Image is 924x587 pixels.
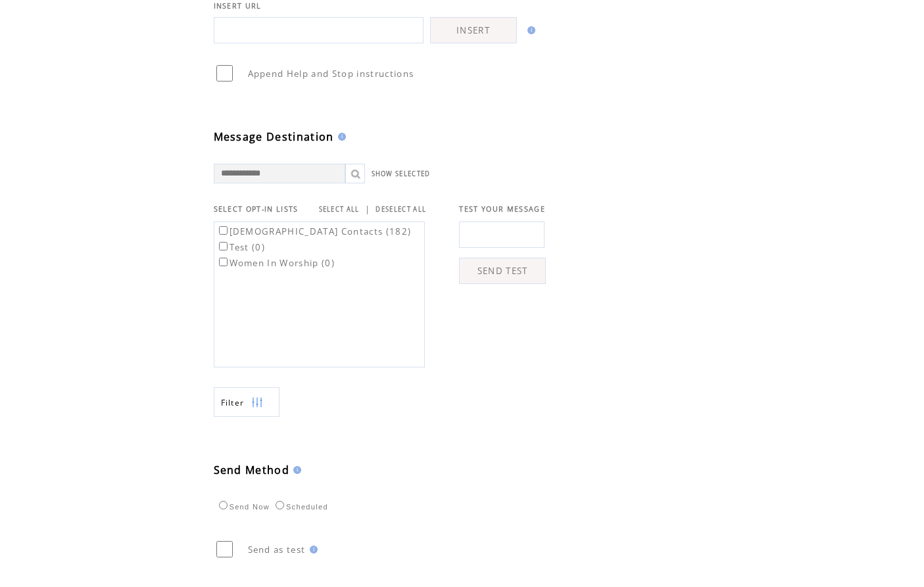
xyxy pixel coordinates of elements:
[248,544,306,555] span: Send as test
[459,204,545,214] span: TEST YOUR MESSAGE
[221,397,245,408] span: Show filters
[376,205,426,214] a: DESELECT ALL
[430,17,517,43] a: INSERT
[251,388,263,417] img: filters.png
[248,68,414,80] span: Append Help and Stop instructions
[219,226,228,235] input: [DEMOGRAPHIC_DATA] Contacts (182)
[289,466,301,474] img: help.gif
[365,203,370,215] span: |
[319,205,360,214] a: SELECT ALL
[216,225,412,237] label: [DEMOGRAPHIC_DATA] Contacts (182)
[272,503,328,511] label: Scheduled
[214,463,290,477] span: Send Method
[219,242,228,250] input: Test (0)
[219,258,228,266] input: Women In Worship (0)
[523,26,535,34] img: help.gif
[306,546,318,553] img: help.gif
[334,133,346,141] img: help.gif
[372,170,431,178] a: SHOW SELECTED
[214,387,280,417] a: Filter
[459,258,546,284] a: SEND TEST
[219,501,228,509] input: Send Now
[276,501,284,509] input: Scheduled
[216,503,270,511] label: Send Now
[216,257,335,269] label: Women In Worship (0)
[216,241,266,253] label: Test (0)
[214,204,299,214] span: SELECT OPT-IN LISTS
[214,129,334,144] span: Message Destination
[214,1,262,11] span: INSERT URL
